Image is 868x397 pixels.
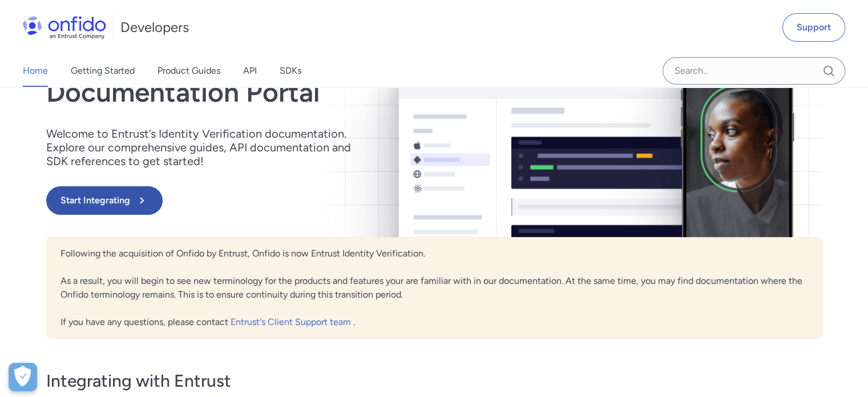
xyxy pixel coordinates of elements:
h1: Developers [120,18,189,37]
div: Cookie Preferences [9,363,37,391]
button: Start Integrating [46,186,163,215]
img: Onfido Logo [23,16,106,39]
a: Getting Started [71,55,135,87]
a: Support [782,13,845,42]
input: Onfido search input field [663,57,845,85]
a: SDKs [280,55,301,87]
a: Home [23,55,48,87]
p: Welcome to Entrust’s Identity Verification documentation. Explore our comprehensive guides, API d... [46,127,366,168]
a: Start Integrating [46,186,590,215]
a: API [243,55,257,87]
div: Following the acquisition of Onfido by Entrust, Onfido is now Entrust Identity Verification. As a... [46,237,822,339]
a: Entrust's Client Support team [231,316,353,327]
button: Open Preferences [9,363,37,391]
a: Product Guides [158,55,220,87]
h3: Integrating with Entrust [46,370,822,392]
